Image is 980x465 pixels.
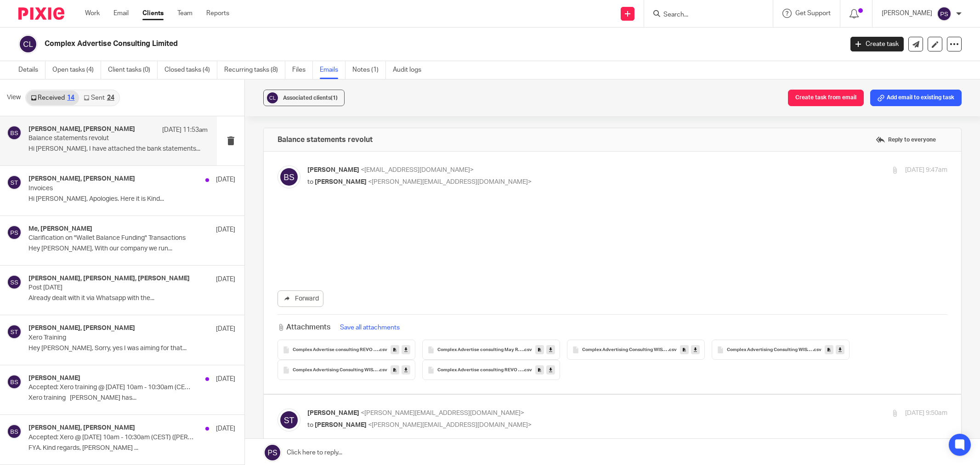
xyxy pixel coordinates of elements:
p: FYA. Kind regards, [PERSON_NAME] ... [28,444,235,452]
a: Recurring tasks (8) [224,61,285,79]
div: 24 [107,95,114,101]
p: [DATE] 9:50am [905,408,947,418]
h4: [PERSON_NAME], [PERSON_NAME] [28,324,135,332]
span: [PERSON_NAME] [307,167,359,173]
img: svg%3E [7,275,22,289]
p: [DATE] [216,175,235,184]
a: Create task [850,37,904,51]
h2: Complex Advertise Consulting Limited [45,39,678,49]
span: .csv [523,368,532,373]
span: Complex Advertise consulting May REVO [DATE] GBP [437,347,523,353]
img: svg%3E [278,165,300,188]
a: Reports [206,9,229,18]
p: Hey [PERSON_NAME], With our company we run... [28,245,235,253]
a: Email [113,9,129,18]
span: .csv [379,368,387,373]
span: <[PERSON_NAME][EMAIL_ADDRESS][DOMAIN_NAME]> [368,179,532,185]
span: .csv [813,347,821,353]
span: <[PERSON_NAME][EMAIL_ADDRESS][DOMAIN_NAME]> [368,422,532,428]
a: Emails [320,61,346,79]
a: Files [292,61,313,79]
p: [PERSON_NAME] [882,9,932,18]
span: .csv [379,347,387,353]
img: svg%3E [278,408,300,431]
p: Xero Training [28,334,194,342]
span: [PERSON_NAME] [315,179,367,185]
p: Hi [PERSON_NAME], Apologies. Here it is Kind... [28,195,235,203]
button: Complex Advertise consulting May REVO [DATE] GBP.csv [422,340,560,360]
span: Complex Advertise consulting REVO May [DATE] USD [437,368,523,373]
span: (1) [331,95,338,101]
img: svg%3E [7,424,22,439]
span: Complex Advertising Consulting WISE [DATE] [DATE] GBP [727,347,813,353]
p: [DATE] 11:53am [162,125,208,135]
a: Team [177,9,193,18]
p: Balance statements revolut [28,135,172,142]
h4: [PERSON_NAME], [PERSON_NAME] [28,424,135,432]
div: 14 [67,95,74,101]
p: Clarification on "Wallet Balance Funding" Transactions [28,234,194,242]
img: svg%3E [7,175,22,190]
button: Add email to existing task [870,90,962,106]
input: Search [663,11,745,19]
span: View [7,93,21,102]
img: svg%3E [18,34,38,54]
p: Accepted: Xero @ [DATE] 10am - 10:30am (CEST) ([PERSON_NAME][EMAIL_ADDRESS][DOMAIN_NAME]) [28,434,194,442]
span: [PERSON_NAME] [307,410,359,416]
a: Sent24 [79,91,119,105]
h4: Me, [PERSON_NAME] [28,225,92,233]
p: [DATE] [216,225,235,234]
img: svg%3E [266,91,279,105]
a: Audit logs [393,61,428,79]
img: svg%3E [7,374,22,389]
p: Already dealt with it via Whatsapp with the... [28,295,235,302]
p: [DATE] [216,275,235,284]
span: <[PERSON_NAME][EMAIL_ADDRESS][DOMAIN_NAME]> [361,410,524,416]
a: Work [85,9,100,18]
span: <[EMAIL_ADDRESS][DOMAIN_NAME]> [361,167,474,173]
span: to [307,422,313,428]
h4: Balance statements revolut [278,135,373,144]
img: svg%3E [937,6,952,21]
a: Clients [142,9,164,18]
button: Complex Advertising Consulting WISE [DATE] [DATE] EUR.csv [567,340,705,360]
a: Open tasks (4) [52,61,101,79]
span: .csv [668,347,677,353]
label: Reply to everyone [873,133,938,147]
p: Hi [PERSON_NAME], I have attached the bank statements... [28,145,208,153]
img: svg%3E [7,125,22,140]
p: Invoices [28,185,194,193]
p: Hey [PERSON_NAME], Sorry, yes I was aiming for that... [28,345,235,352]
p: Accepted: Xero training @ [DATE] 10am - 10:30am (CEST) ([PERSON_NAME][EMAIL_ADDRESS][DOMAIN_NAME]) [28,384,194,391]
p: Post [DATE] [28,284,194,292]
a: Notes (1) [352,61,386,79]
button: Complex Advertise consulting REVO May [DATE] USD.csv [422,360,560,380]
h4: [PERSON_NAME] [28,374,80,382]
button: Complex Advertise consulting REVO May [DATE] EUR.csv [278,340,415,360]
p: [DATE] [216,324,235,334]
button: Associated clients(1) [263,90,345,106]
span: Get Support [795,10,831,17]
h4: [PERSON_NAME], [PERSON_NAME], [PERSON_NAME] [28,275,190,283]
p: [DATE] 9:47am [905,165,947,175]
img: svg%3E [7,225,22,240]
img: svg%3E [7,324,22,339]
h4: [PERSON_NAME], [PERSON_NAME] [28,125,135,133]
a: Received14 [26,91,79,105]
a: Client tasks (0) [108,61,158,79]
h4: [PERSON_NAME], [PERSON_NAME] [28,175,135,183]
p: [DATE] [216,374,235,384]
span: Associated clients [283,95,338,101]
button: Save all attachments [337,323,402,333]
p: Xero training [PERSON_NAME] has... [28,394,235,402]
a: Details [18,61,45,79]
span: Complex Advertise consulting REVO May [DATE] EUR [293,347,379,353]
a: Forward [278,290,323,307]
span: [PERSON_NAME] [315,422,367,428]
button: Complex Advertising Consulting WISE [DATE] [DATE] USD.csv [278,360,415,380]
button: Create task from email [788,90,864,106]
span: Complex Advertising Consulting WISE [DATE] [DATE] USD [293,368,379,373]
h3: Attachments [278,322,330,333]
span: to [307,179,313,185]
p: [DATE] [216,424,235,433]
